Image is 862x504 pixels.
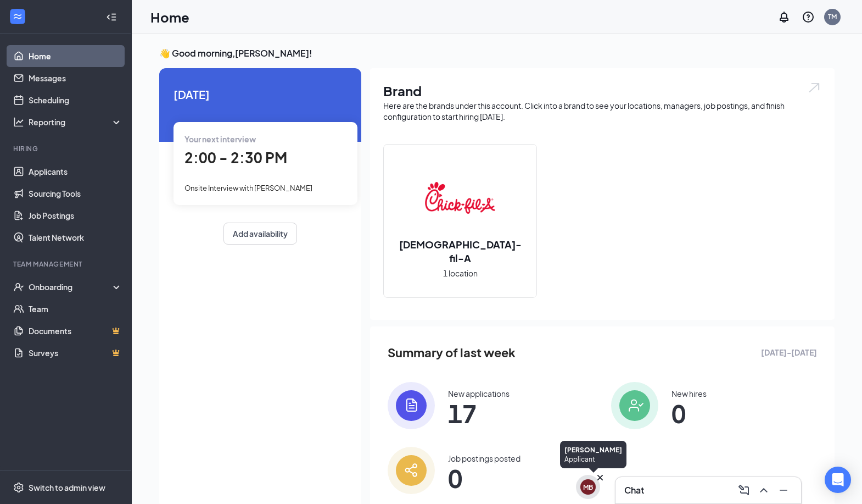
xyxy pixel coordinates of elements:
span: Your next interview [184,134,256,144]
svg: Analysis [13,117,24,128]
svg: Notifications [777,10,791,24]
span: Summary of last week [388,343,516,362]
div: Applicant [564,455,622,464]
span: 1 location [443,267,478,279]
a: Messages [29,67,122,89]
svg: WorkstreamLogo [12,11,23,22]
span: [DATE] - [DATE] [761,346,817,358]
h1: Brand [383,81,821,100]
button: Add availability [223,223,297,245]
div: MB [583,483,593,492]
div: Hiring [13,144,120,153]
svg: QuestionInfo [802,10,815,24]
span: 0 [448,468,520,488]
div: Team Management [13,259,120,269]
svg: Cross [595,472,606,483]
svg: Minimize [777,484,790,497]
svg: ChevronUp [757,484,770,497]
div: Here are the brands under this account. Click into a brand to see your locations, managers, job p... [383,100,821,122]
svg: ComposeMessage [737,484,751,497]
img: open.6027fd2a22e1237b5b06.svg [807,81,821,94]
div: Reporting [29,117,123,128]
h2: [DEMOGRAPHIC_DATA]-fil-A [384,237,536,265]
button: ChevronUp [755,481,773,499]
button: ComposeMessage [735,481,753,499]
a: Talent Network [29,226,122,248]
span: 2:00 - 2:30 PM [184,148,287,167]
button: Minimize [775,481,792,499]
h1: Home [150,8,189,26]
a: Applicants [29,160,122,182]
a: Sourcing Tools [29,182,122,204]
a: Scheduling [29,89,122,111]
div: New applications [448,388,510,399]
img: Chick-fil-A [425,163,495,233]
img: icon [611,382,658,429]
span: 0 [671,403,707,423]
svg: Collapse [106,12,117,23]
div: Switch to admin view [29,482,105,493]
div: Open Intercom Messenger [825,467,851,493]
span: [DATE] [173,86,347,103]
img: icon [388,382,435,429]
div: New hires [671,388,707,399]
a: SurveysCrown [29,342,122,364]
div: Job postings posted [448,453,520,464]
svg: UserCheck [13,281,24,292]
div: Onboarding [29,281,113,292]
h3: 👋 Good morning, [PERSON_NAME] ! [159,47,835,59]
div: [PERSON_NAME] [564,445,622,455]
a: Home [29,45,122,67]
svg: Settings [13,482,24,493]
img: icon [388,447,435,494]
a: DocumentsCrown [29,320,122,342]
span: Onsite Interview with [PERSON_NAME] [184,184,312,192]
div: TM [828,12,837,21]
a: Team [29,298,122,320]
h3: Chat [624,484,644,496]
span: 17 [448,403,510,423]
a: Job Postings [29,204,122,226]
